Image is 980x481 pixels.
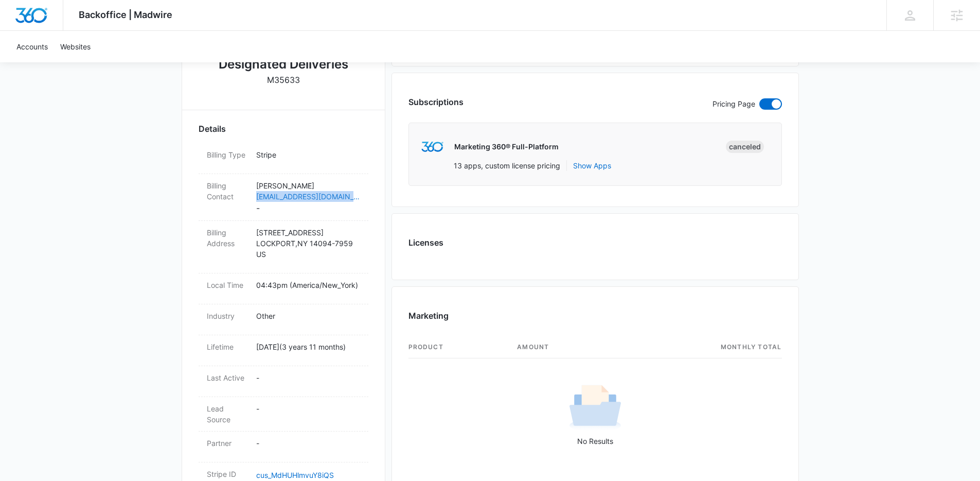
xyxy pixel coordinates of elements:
dt: Lifetime [207,341,248,352]
p: 04:43pm ( America/New_York ) [256,280,360,290]
p: Pricing Page [712,98,755,110]
dt: Lead Source [207,403,248,425]
div: Canceled [726,141,764,153]
dt: Industry [207,311,248,321]
span: Backoffice | Madwire [79,9,172,20]
th: monthly total [621,336,781,358]
div: IndustryOther [199,304,368,335]
span: Details [199,123,226,135]
th: amount [509,336,621,358]
dt: Local Time [207,280,248,290]
img: marketing360Logo [421,142,443,152]
h3: Marketing [408,310,449,322]
p: 13 apps, custom license pricing [454,160,560,171]
div: Partner- [199,432,368,462]
p: [PERSON_NAME] [256,180,360,191]
a: [EMAIL_ADDRESS][DOMAIN_NAME] [256,191,360,202]
p: - [256,438,360,449]
dt: Billing Type [207,149,248,160]
a: Accounts [10,31,54,62]
h3: Subscriptions [408,96,464,108]
div: Local Time04:43pm (America/New_York) [199,273,368,304]
img: No Results [569,382,621,433]
dt: Last Active [207,372,248,383]
p: Stripe [256,149,360,160]
dt: Partner [207,438,248,449]
p: Marketing 360® Full-Platform [454,142,559,152]
div: Billing Contact[PERSON_NAME][EMAIL_ADDRESS][DOMAIN_NAME]- [199,174,368,221]
dt: Billing Contact [207,180,248,202]
a: Websites [54,31,97,62]
a: cus_MdHUHlmvuY8iQS [256,471,334,479]
p: - [256,372,360,383]
dt: Stripe ID [207,469,248,479]
div: Lead Source- [199,397,368,432]
p: M35633 [267,74,300,86]
p: No Results [409,436,781,446]
th: product [408,336,509,358]
button: Show Apps [573,160,611,171]
dd: - [256,180,360,214]
div: Lifetime[DATE](3 years 11 months) [199,335,368,366]
p: - [256,403,360,414]
div: Billing Address[STREET_ADDRESS]LOCKPORT,NY 14094-7959US [199,221,368,273]
dt: Billing Address [207,227,248,249]
p: [DATE] ( 3 years 11 months ) [256,341,360,352]
h2: Designated Deliveries [219,55,348,74]
h3: Licenses [408,236,443,249]
p: Other [256,311,360,321]
p: [STREET_ADDRESS] LOCKPORT , NY 14094-7959 US [256,227,360,260]
div: Last Active- [199,366,368,397]
div: Billing TypeStripe [199,143,368,174]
